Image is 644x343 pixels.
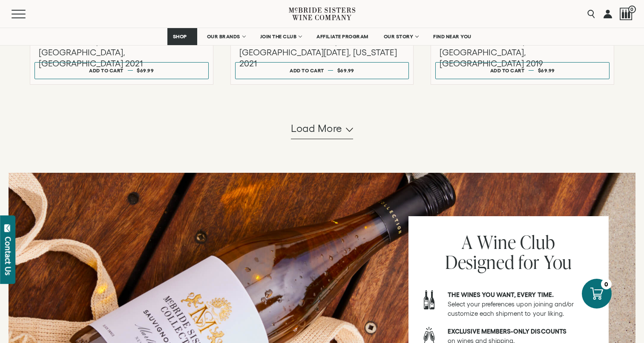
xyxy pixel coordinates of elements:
[428,28,477,45] a: FIND NEAR YOU
[448,290,597,318] p: Select your preferences upon joining and/or customize each shipment to your liking.
[435,62,609,79] button: Add to cart $69.99
[4,237,12,275] div: Contact Us
[290,64,324,77] div: Add to cart
[544,249,572,274] span: You
[448,328,566,335] strong: Exclusive members-only discounts
[445,249,515,274] span: Designed
[34,62,209,79] button: Add to cart $69.99
[291,119,353,139] button: Load more
[291,121,342,136] span: Load more
[538,68,555,73] span: $69.99
[167,28,197,45] a: SHOP
[11,10,42,18] button: Mobile Menu Trigger
[137,68,154,73] span: $69.99
[518,249,540,274] span: for
[201,28,250,45] a: OUR BRANDS
[89,64,124,77] div: Add to cart
[477,229,516,254] span: Wine
[520,229,555,254] span: Club
[490,64,525,77] div: Add to cart
[260,34,297,40] span: JOIN THE CLUB
[384,34,414,40] span: OUR STORY
[601,279,612,289] div: 0
[337,68,354,73] span: $69.99
[255,28,307,45] a: JOIN THE CLUB
[235,62,409,79] button: Add to cart $69.99
[39,25,204,69] h3: [PERSON_NAME] Sisters Collection Reserve Gamay "Rebels" [GEOGRAPHIC_DATA], [GEOGRAPHIC_DATA] 2021
[173,34,187,40] span: SHOP
[462,229,473,254] span: A
[628,6,636,13] span: 0
[311,28,374,45] a: AFFILIATE PROGRAM
[433,34,471,40] span: FIND NEAR YOU
[207,34,240,40] span: OUR BRANDS
[316,34,368,40] span: AFFILIATE PROGRAM
[440,25,605,69] h3: [PERSON_NAME] Sisters Collection Reserve Pinot Noir 'Papatūānuku' [GEOGRAPHIC_DATA], [GEOGRAPHIC_...
[239,25,405,69] h3: [PERSON_NAME] Sisters Collection Reserve Pinot Noir "Cocky Motherf*cker" [GEOGRAPHIC_DATA][DATE],...
[448,291,554,298] strong: The wines you want, every time.
[378,28,424,45] a: OUR STORY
